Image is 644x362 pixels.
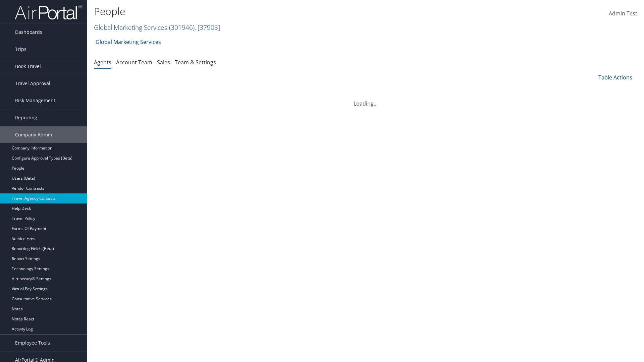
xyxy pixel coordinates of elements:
h1: People [94,4,456,18]
span: Trips [15,41,26,58]
a: Table Actions [598,74,632,81]
span: Reporting [15,109,37,126]
span: Admin Test [609,10,637,17]
span: Employee Tools [15,335,50,351]
span: Travel Approval [15,75,50,92]
span: Dashboards [15,24,42,41]
span: , [ 37903 ] [195,23,220,32]
a: Account Team [116,59,152,66]
a: Team & Settings [175,59,216,66]
img: airportal-logo.png [15,4,82,20]
a: Sales [157,59,170,66]
a: Admin Test [609,3,637,24]
span: ( 301946 ) [169,23,195,32]
span: Risk Management [15,92,55,109]
span: Company Admin [15,126,52,143]
span: Book Travel [15,58,41,75]
a: Global Marketing Services [96,35,161,49]
a: Agents [94,59,111,66]
div: Loading... [94,92,637,108]
a: Global Marketing Services [94,23,220,32]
